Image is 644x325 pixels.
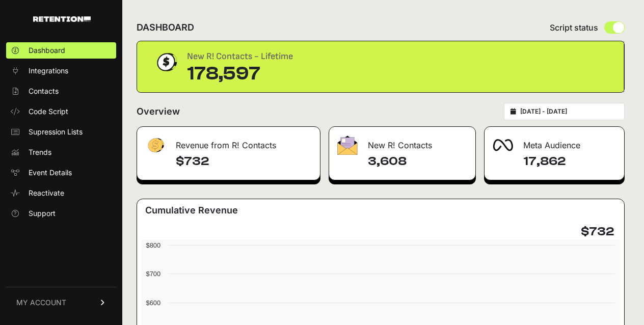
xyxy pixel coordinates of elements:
img: fa-envelope-19ae18322b30453b285274b1b8af3d052b27d846a4fbe8435d1a52b978f639a2.png [337,136,358,155]
h2: Overview [137,104,180,119]
h4: 3,608 [368,153,468,170]
div: New R! Contacts [329,127,476,157]
a: Reactivate [6,185,116,201]
a: Support [6,205,116,222]
img: fa-dollar-13500eef13a19c4ab2b9ed9ad552e47b0d9fc28b02b83b90ba0e00f96d6372e9.png [145,136,166,155]
a: Code Script [6,103,116,120]
text: $800 [146,241,160,249]
span: Contacts [29,86,59,96]
div: New R! Contacts - Lifetime [187,49,293,64]
img: dollar-coin-05c43ed7efb7bc0c12610022525b4bbbb207c7efeef5aecc26f025e68dcafac9.png [153,49,179,75]
img: Retention.com [33,16,91,22]
h3: Cumulative Revenue [145,203,238,218]
span: Supression Lists [29,127,83,137]
div: Meta Audience [485,127,624,157]
div: 178,597 [187,64,293,84]
h4: $732 [581,224,614,240]
a: Dashboard [6,42,116,59]
span: Event Details [29,168,72,178]
span: Support [29,208,56,219]
span: Integrations [29,66,68,76]
span: Trends [29,147,51,157]
span: Code Script [29,106,68,117]
a: Event Details [6,165,116,181]
a: Supression Lists [6,124,116,140]
a: Contacts [6,83,116,99]
span: MY ACCOUNT [16,297,66,308]
a: Trends [6,144,116,160]
a: MY ACCOUNT [6,287,116,318]
span: Reactivate [29,188,64,198]
span: Script status [550,21,598,34]
text: $600 [146,299,160,307]
span: Dashboard [29,45,65,56]
h2: DASHBOARD [137,20,194,35]
a: Integrations [6,63,116,79]
h4: $732 [176,153,312,170]
img: fa-meta-2f981b61bb99beabf952f7030308934f19ce035c18b003e963880cc3fabeebb7.png [493,139,513,151]
h4: 17,862 [523,153,616,170]
text: $700 [146,270,160,278]
div: Revenue from R! Contacts [137,127,320,157]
